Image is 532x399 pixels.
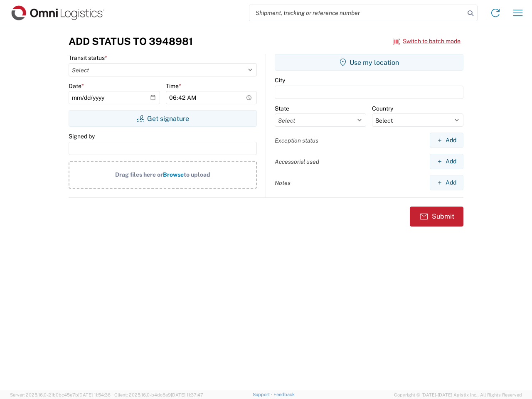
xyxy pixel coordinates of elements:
[69,54,107,62] label: Transit status
[430,133,463,148] button: Add
[171,392,203,397] span: [DATE] 11:37:47
[394,391,522,399] span: Copyright © [DATE]-[DATE] Agistix Inc., All Rights Reserved
[69,133,95,140] label: Signed by
[184,171,210,178] span: to upload
[253,392,273,397] a: Support
[275,76,285,84] label: City
[275,54,463,71] button: Use my location
[69,110,257,127] button: Get signature
[275,158,319,165] label: Accessorial used
[273,392,295,397] a: Feedback
[166,82,181,90] label: Time
[249,5,465,21] input: Shipment, tracking or reference number
[78,392,111,397] span: [DATE] 11:54:36
[393,34,461,48] button: Switch to batch mode
[430,154,463,169] button: Add
[275,137,318,144] label: Exception status
[430,175,463,190] button: Add
[69,35,193,47] h3: Add Status to 3948981
[372,105,393,112] label: Country
[163,171,184,178] span: Browse
[69,82,84,90] label: Date
[114,392,203,397] span: Client: 2025.16.0-b4dc8a9
[410,207,463,227] button: Submit
[10,392,111,397] span: Server: 2025.16.0-21b0bc45e7b
[275,105,289,112] label: State
[115,171,163,178] span: Drag files here or
[275,179,291,187] label: Notes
